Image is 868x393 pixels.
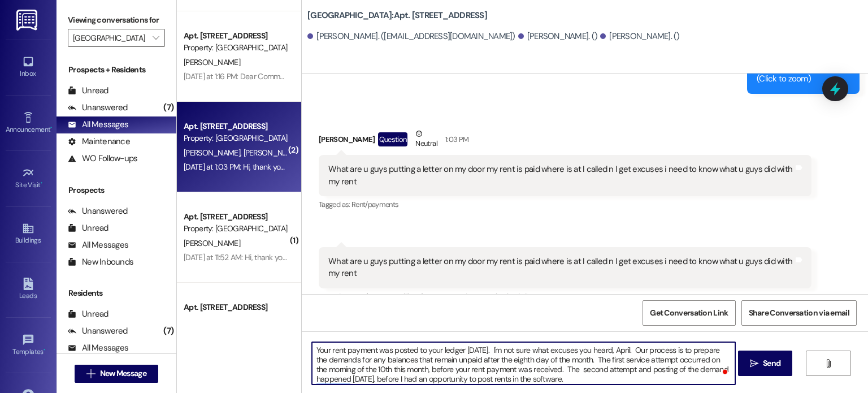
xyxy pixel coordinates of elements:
img: ResiDesk Logo [16,10,40,31]
a: Leads [6,274,51,305]
div: [PERSON_NAME]. () [600,31,680,42]
div: Apt. [STREET_ADDRESS] [184,30,288,42]
input: All communities [73,29,147,47]
span: Rent/payments , [351,292,400,301]
div: Apt. [STREET_ADDRESS] [184,301,288,313]
a: Inbox [6,52,51,83]
div: (Click to zoom) [757,73,841,85]
div: Unread [68,308,108,320]
div: Residents [57,287,176,299]
div: WO Follow-ups [68,153,137,165]
span: Send [763,357,780,369]
span: [PERSON_NAME] [184,238,240,248]
textarea: To enrich screen reader interactions, please activate Accessibility in Grammarly extension settings [312,342,735,385]
div: Tagged as: [319,288,811,305]
i:  [824,359,832,368]
span: • [50,124,52,132]
div: Apt. [STREET_ADDRESS] [184,211,288,223]
div: [PERSON_NAME]. ([EMAIL_ADDRESS][DOMAIN_NAME]) [307,31,515,42]
i:  [750,359,758,368]
div: [PERSON_NAME]. () [518,31,598,42]
div: (7) [160,99,176,116]
span: Get Conversation Link [650,307,728,319]
span: New Message [100,368,146,379]
button: New Message [75,365,158,383]
button: Send [738,351,793,376]
div: Property: [GEOGRAPHIC_DATA] [184,223,288,235]
div: [PERSON_NAME] [319,128,811,156]
div: 1:03 PM [442,133,468,145]
span: [PERSON_NAME] [184,57,240,67]
span: • [44,346,45,354]
span: Rent/payments [351,200,399,209]
div: Unread [68,85,108,97]
div: (7) [160,322,176,340]
span: Bad communication , [455,292,517,301]
a: Templates • [6,330,51,361]
div: Prospects + Residents [57,64,176,76]
div: What are u guys putting a letter on my door my rent is paid where is at I called n I get excuses ... [328,256,793,280]
span: • [41,179,42,187]
div: Property: [GEOGRAPHIC_DATA] [184,132,288,144]
div: All Messages [68,239,128,251]
div: Unanswered [68,325,128,337]
a: Site Visit • [6,163,51,194]
span: [PERSON_NAME] [184,148,244,158]
div: Tagged as: [319,196,811,213]
b: [GEOGRAPHIC_DATA]: Apt. [STREET_ADDRESS] [307,10,487,21]
div: What are u guys putting a letter on my door my rent is paid where is at I called n I get excuses ... [328,163,793,188]
i:  [153,33,159,42]
span: Billing discrepancy , [400,292,455,301]
div: New Inbounds [68,256,133,268]
div: Property: [GEOGRAPHIC_DATA] [184,42,288,54]
div: Maintenance [68,136,130,148]
span: [PERSON_NAME] [244,148,303,158]
div: Question [378,132,408,146]
div: Apt. [STREET_ADDRESS] [184,120,288,132]
div: Unanswered [68,205,128,217]
div: All Messages [68,342,128,354]
div: All Messages [68,119,128,131]
span: Call request [517,292,552,301]
i:  [86,369,95,378]
div: [DATE] at 1:03 PM: Hi, thank you for your message. Our team will get back to you [DATE] during re... [184,162,553,172]
div: Prospects [57,184,176,196]
span: Share Conversation via email [749,307,849,319]
div: Unanswered [68,102,128,114]
div: [DATE] at 11:52 AM: Hi, thank you for your message. Our team will get back to you [DATE] during r... [184,252,555,262]
button: Get Conversation Link [643,300,735,326]
button: Share Conversation via email [741,300,857,326]
div: Unread [68,222,108,234]
label: Viewing conversations for [68,11,165,29]
a: Buildings [6,219,51,249]
div: Neutral [413,128,439,152]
